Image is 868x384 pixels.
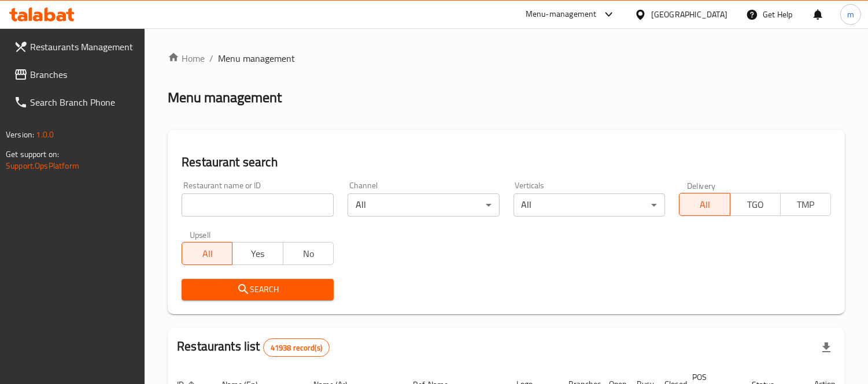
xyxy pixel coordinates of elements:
button: All [182,242,232,265]
a: Branches [5,61,145,88]
button: TGO [730,193,781,216]
span: Version: [6,127,34,142]
span: All [684,196,725,213]
span: All [187,245,228,262]
button: TMP [780,193,831,216]
div: Total records count [263,338,330,357]
span: Search [191,282,324,297]
nav: breadcrumb [168,51,845,65]
span: Yes [237,245,278,262]
a: Support.OpsPlatform [6,158,79,173]
span: Restaurants Management [30,40,136,54]
a: Search Branch Phone [5,88,145,116]
li: / [209,51,213,65]
div: All [514,193,666,217]
span: Menu management [218,51,295,65]
a: Restaurants Management [5,33,145,61]
span: Search Branch Phone [30,95,136,109]
span: TMP [785,196,826,213]
span: TGO [735,196,776,213]
span: 41938 record(s) [264,342,329,353]
label: Upsell [190,230,211,238]
button: Yes [232,242,283,265]
div: [GEOGRAPHIC_DATA] [651,8,727,21]
button: No [283,242,334,265]
h2: Menu management [168,88,282,107]
label: Delivery [687,181,716,189]
span: Get support on: [6,147,59,162]
a: Home [168,51,205,65]
span: 1.0.0 [36,127,54,142]
h2: Restaurants list [177,338,330,357]
span: No [288,245,329,262]
div: Menu-management [526,8,597,21]
div: All [348,193,500,217]
span: m [847,8,854,21]
div: Export file [812,334,840,361]
span: Branches [30,68,136,81]
h2: Restaurant search [182,154,831,171]
input: Search for restaurant name or ID.. [182,193,334,217]
button: All [679,193,730,216]
button: Search [182,279,334,300]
